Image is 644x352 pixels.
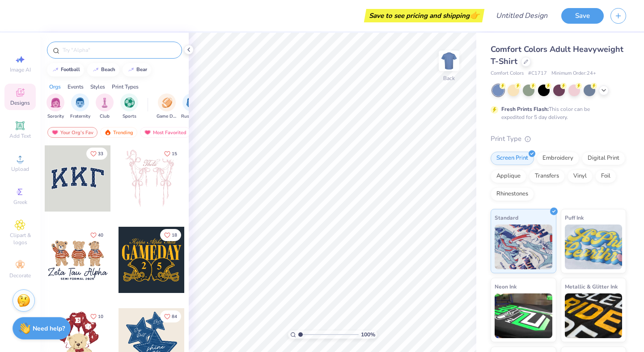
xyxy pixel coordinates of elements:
span: Image AI [10,66,31,73]
div: Embroidery [537,152,579,165]
span: Greek [13,199,27,206]
img: trend_line.gif [127,67,135,72]
span: Designs [10,99,30,106]
div: Transfers [529,170,565,183]
button: Like [86,148,107,160]
span: Sports [123,113,136,120]
div: Save to see pricing and shipping [366,9,482,22]
span: 👉 [470,10,479,21]
div: Most Favorited [140,127,191,138]
button: filter button [181,93,202,120]
strong: Fresh Prints Flash: [501,106,549,113]
div: Trending [100,127,137,138]
div: Applique [491,170,526,183]
img: trend_line.gif [52,67,59,72]
div: Styles [90,83,105,91]
img: Sorority Image [51,98,61,108]
span: Rush & Bid [181,113,202,120]
div: Orgs [49,83,61,91]
span: 10 [98,314,103,319]
span: Minimum Order: 24 + [551,70,596,77]
input: Try "Alpha" [62,46,176,55]
img: Puff Ink [565,225,623,269]
button: filter button [70,93,90,120]
img: Sports Image [124,98,135,108]
span: # C1717 [528,70,547,77]
button: filter button [96,93,114,120]
div: Digital Print [582,152,625,165]
button: Save [561,8,604,24]
img: trending.gif [104,129,111,136]
div: Foil [595,170,616,183]
button: Like [160,229,181,241]
span: Comfort Colors [491,70,524,77]
div: filter for Sorority [47,93,64,120]
div: beach [101,67,115,72]
img: Club Image [100,98,110,108]
span: Upload [11,165,29,173]
div: Events [68,83,84,91]
img: Rush & Bid Image [186,98,197,108]
span: 18 [172,233,177,237]
input: Untitled Design [489,7,555,25]
div: Back [443,74,455,82]
span: Decorate [9,272,31,279]
div: Screen Print [491,152,534,165]
button: Like [86,310,107,322]
img: Fraternity Image [75,98,85,108]
span: Puff Ink [565,213,584,222]
span: 84 [172,314,177,319]
div: Your Org's Fav [47,127,97,138]
img: Neon Ink [495,293,552,338]
span: Club [100,113,110,120]
div: Rhinestones [491,187,534,201]
span: 100 % [361,331,375,339]
button: Like [160,148,181,160]
button: football [47,63,84,76]
div: Vinyl [568,170,593,183]
div: This color can be expedited for 5 day delivery. [501,105,611,121]
img: Standard [495,225,552,269]
div: filter for Fraternity [70,93,90,120]
strong: Need help? [33,324,65,333]
div: Print Type [491,134,626,144]
span: 15 [172,152,177,156]
button: filter button [120,93,138,120]
img: Game Day Image [162,98,172,108]
div: bear [136,67,147,72]
button: Like [86,229,107,241]
img: Back [440,52,458,70]
span: Standard [495,213,518,222]
span: Metallic & Glitter Ink [565,282,618,291]
button: filter button [47,93,64,120]
div: football [61,67,80,72]
button: beach [87,63,119,76]
span: Fraternity [70,113,90,120]
span: Clipart & logos [4,232,36,246]
span: 33 [98,152,103,156]
div: filter for Game Day [157,93,177,120]
button: filter button [157,93,177,120]
div: filter for Club [96,93,114,120]
span: Sorority [47,113,64,120]
img: Metallic & Glitter Ink [565,293,623,338]
span: Add Text [9,132,31,140]
div: filter for Rush & Bid [181,93,202,120]
img: trend_line.gif [92,67,99,72]
div: Print Types [112,83,139,91]
span: Game Day [157,113,177,120]
button: Like [160,310,181,322]
span: Comfort Colors Adult Heavyweight T-Shirt [491,44,623,67]
div: filter for Sports [120,93,138,120]
span: Neon Ink [495,282,517,291]
span: 40 [98,233,103,237]
img: most_fav.gif [144,129,151,136]
button: bear [123,63,151,76]
img: most_fav.gif [51,129,59,136]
